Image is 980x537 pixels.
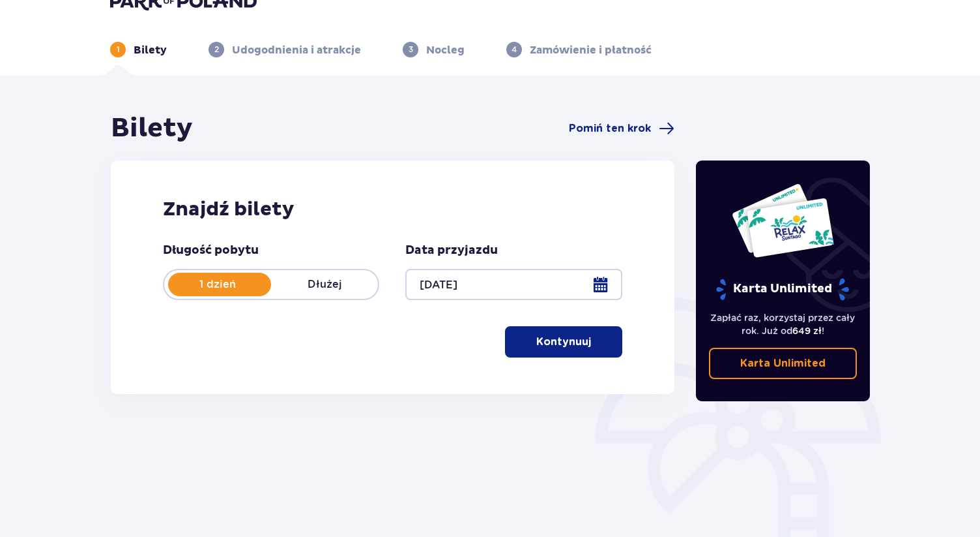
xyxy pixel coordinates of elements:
h1: Bilety [111,112,193,145]
button: Kontynuuj [505,326,622,358]
a: Karta Unlimited [709,348,857,379]
p: Kontynuuj [536,335,591,349]
span: Pomiń ten krok [569,121,651,136]
a: Pomiń ten krok [569,121,674,136]
h2: Znajdź bilety [163,197,622,222]
p: Bilety [134,43,167,57]
p: 1 [117,44,120,55]
p: 1 dzień [164,277,271,292]
p: Zamówienie i płatność [530,43,652,57]
p: Karta Unlimited [715,278,850,301]
p: 3 [409,44,413,55]
p: 2 [214,44,219,55]
p: Karta Unlimited [740,356,826,371]
p: Dłużej [271,277,378,292]
p: Udogodnienia i atrakcje [232,43,361,57]
p: 4 [512,44,517,55]
p: Nocleg [426,43,465,57]
p: Długość pobytu [163,243,259,258]
p: Data przyjazdu [405,243,498,258]
span: 649 zł [792,326,822,336]
p: Zapłać raz, korzystaj przez cały rok. Już od ! [709,311,857,337]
